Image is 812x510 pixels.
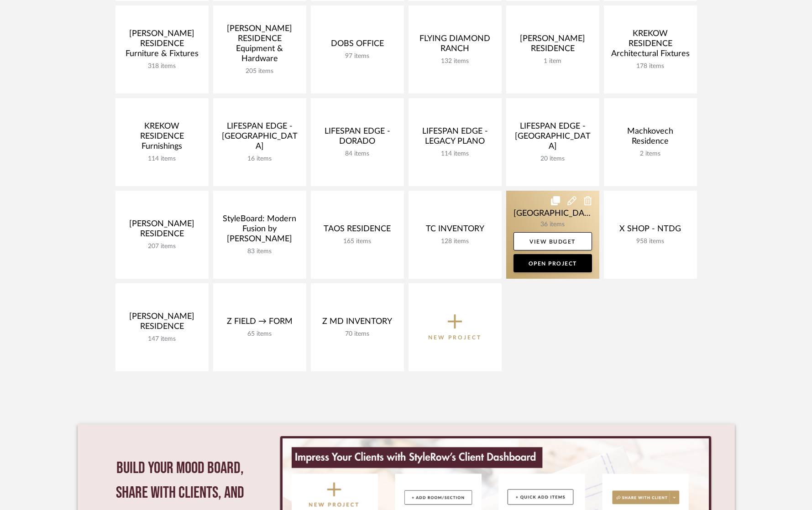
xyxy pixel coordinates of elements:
div: FLYING DIAMOND RANCH [416,34,494,57]
div: StyleBoard: Modern Fusion by [PERSON_NAME] [220,214,299,248]
div: LIFESPAN EDGE - DORADO [318,126,397,150]
div: 70 items [318,330,397,338]
a: View Budget [513,232,592,250]
div: Z FIELD → FORM [220,317,299,330]
div: 205 items [220,68,299,75]
div: 65 items [220,330,299,338]
div: KREKOW RESIDENCE Architectural Fixtures [611,29,690,62]
div: 97 items [318,52,397,60]
div: 83 items [220,248,299,255]
div: 114 items [123,155,201,163]
div: TC INVENTORY [416,224,494,238]
div: 128 items [416,238,494,245]
div: 178 items [611,62,690,70]
div: 16 items [220,155,299,163]
div: 165 items [318,238,397,245]
div: 147 items [123,335,201,343]
a: Open Project [513,254,592,272]
div: [PERSON_NAME] RESIDENCE Furniture & Fixtures [123,29,201,62]
div: 207 items [123,243,201,250]
div: X SHOP - NTDG [611,224,690,238]
button: New Project [409,283,502,371]
p: New Project [428,333,482,342]
div: Z MD INVENTORY [318,317,397,330]
div: 132 items [416,57,494,65]
div: LIFESPAN EDGE - LEGACY PLANO [416,126,494,150]
div: DOBS OFFICE [318,39,397,52]
div: TAOS RESIDENCE [318,224,397,238]
div: 318 items [123,62,201,70]
div: [PERSON_NAME] RESIDENCE [123,219,201,243]
div: 2 items [611,150,690,158]
div: LIFESPAN EDGE - [GEOGRAPHIC_DATA] [220,121,299,155]
div: [PERSON_NAME] RESIDENCE Equipment & Hardware [220,24,299,68]
div: 958 items [611,238,690,245]
div: [PERSON_NAME] RESIDENCE [123,312,201,335]
div: [PERSON_NAME] RESIDENCE [513,34,592,57]
div: 114 items [416,150,494,158]
div: 1 item [513,57,592,65]
div: 84 items [318,150,397,158]
div: LIFESPAN EDGE - [GEOGRAPHIC_DATA] [513,121,592,155]
div: Machkovech Residence [611,126,690,150]
div: KREKOW RESIDENCE Furnishings [123,121,201,155]
div: 20 items [513,155,592,163]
